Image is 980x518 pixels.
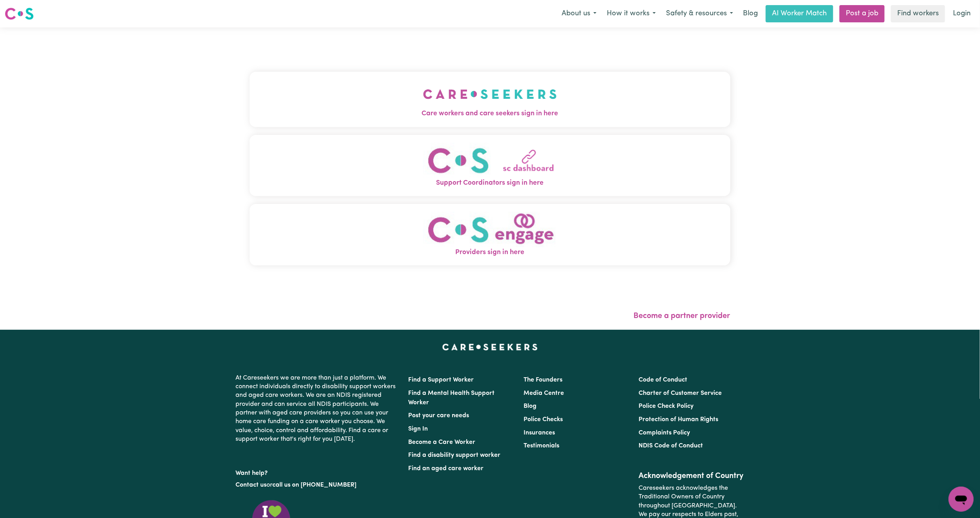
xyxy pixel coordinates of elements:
a: Find an aged care worker [409,465,484,472]
p: At Careseekers we are more than just a platform. We connect individuals directly to disability su... [236,371,399,447]
a: Post your care needs [409,413,469,419]
a: call us on [PHONE_NUMBER] [273,482,357,488]
iframe: Button to launch messaging window, conversation in progress [949,487,974,512]
a: Post a job [839,5,885,22]
a: Become a Care Worker [409,439,476,445]
a: Complaints Policy [639,430,690,436]
a: AI Worker Match [766,5,833,22]
a: Protection of Human Rights [639,416,718,423]
a: Careseekers home page [442,344,538,350]
a: Police Checks [524,416,563,423]
a: Contact us [236,482,267,488]
p: or [236,478,399,493]
a: Insurances [524,430,555,436]
a: Police Check Policy [639,403,693,409]
span: Care workers and care seekers sign in here [250,109,730,119]
button: Safety & resources [661,5,738,22]
button: Providers sign in here [250,204,730,265]
a: Blog [738,5,763,22]
span: Support Coordinators sign in here [250,178,730,188]
p: Want help? [236,466,399,478]
a: Careseekers logo [5,5,34,23]
button: About us [557,5,602,22]
img: Careseekers logo [5,7,34,21]
a: Find a Support Worker [409,377,474,383]
button: Care workers and care seekers sign in here [250,72,730,127]
a: NDIS Code of Conduct [639,443,703,449]
a: Charter of Customer Service [639,390,722,396]
a: Sign In [409,426,428,432]
span: Providers sign in here [250,247,730,258]
a: Testimonials [524,443,559,449]
a: Find workers [891,5,945,22]
button: Support Coordinators sign in here [250,135,730,196]
a: Become a partner provider [634,312,730,320]
a: Blog [524,403,537,409]
a: Find a disability support worker [409,452,501,458]
a: Media Centre [524,390,564,396]
h2: Acknowledgement of Country [639,471,744,481]
a: The Founders [524,377,562,383]
a: Find a Mental Health Support Worker [409,390,495,406]
a: Login [948,5,975,22]
a: Code of Conduct [639,377,687,383]
button: How it works [602,5,661,22]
